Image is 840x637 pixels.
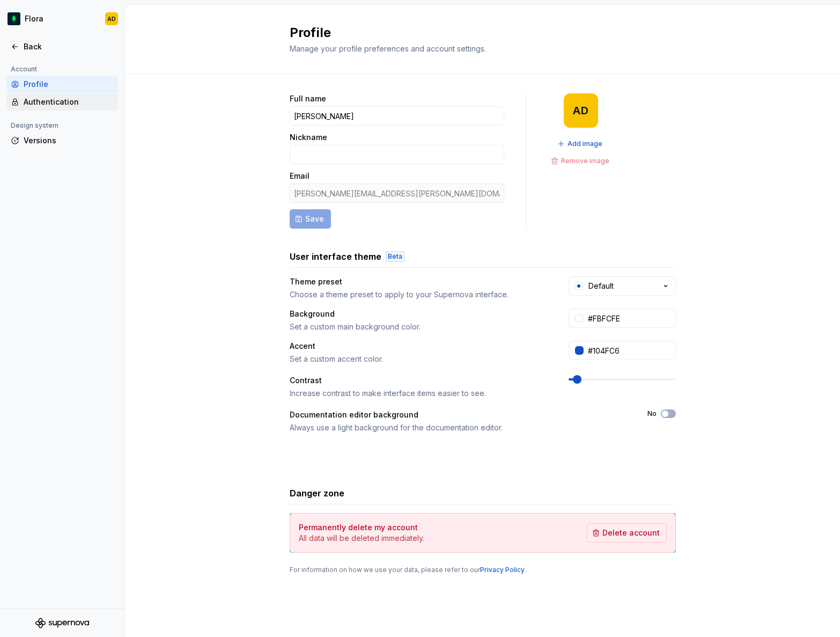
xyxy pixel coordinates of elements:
[299,522,418,533] h4: Permanently delete my account
[24,79,114,90] div: Profile
[290,171,310,181] label: Email
[6,132,118,149] a: Versions
[6,119,63,132] div: Design system
[6,38,118,55] a: Back
[588,281,614,291] div: Default
[290,132,327,143] label: Nickname
[24,135,114,146] div: Versions
[584,341,676,360] input: #104FC6
[6,63,41,76] div: Account
[568,140,602,148] span: Add image
[554,136,607,151] button: Add image
[290,388,549,399] div: Increase contrast to make interface items easier to see.
[24,41,114,52] div: Back
[290,341,549,352] div: Accent
[8,12,20,25] img: c58756a3-8a29-4b4b-9d30-f654aac74528.png
[290,276,549,287] div: Theme preset
[584,309,676,328] input: #FFFFFF
[569,276,676,296] button: Default
[290,309,549,319] div: Background
[602,528,660,538] span: Delete account
[290,422,628,433] div: Always use a light background for the documentation editor.
[290,409,628,420] div: Documentation editor background
[2,7,122,31] button: FloraAD
[290,487,344,500] h3: Danger zone
[6,76,118,93] a: Profile
[6,93,118,111] a: Authentication
[290,289,549,300] div: Choose a theme preset to apply to your Supernova interface.
[290,24,663,41] h2: Profile
[290,321,549,332] div: Set a custom main background color.
[107,14,116,23] div: AD
[587,523,667,543] button: Delete account
[290,93,326,104] label: Full name
[290,44,486,53] span: Manage your profile preferences and account settings.
[647,409,657,418] label: No
[290,566,676,574] div: For information on how we use your data, please refer to our .
[573,106,588,115] div: AD
[24,97,114,107] div: Authentication
[290,375,549,386] div: Contrast
[35,618,89,628] svg: Supernova Logo
[290,250,381,263] h3: User interface theme
[290,354,549,364] div: Set a custom accent color.
[299,533,424,544] p: All data will be deleted immediately.
[25,13,43,24] div: Flora
[480,566,525,574] a: Privacy Policy
[386,251,404,262] div: Beta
